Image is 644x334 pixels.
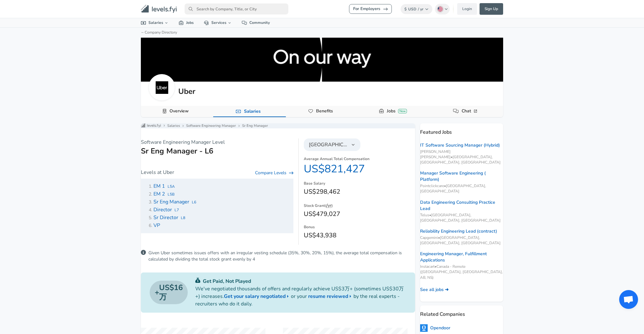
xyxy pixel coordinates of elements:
p: Levels at Uber [141,169,174,176]
a: Opendoor [420,324,450,332]
span: [PERSON_NAME] [PERSON_NAME] • [GEOGRAPHIC_DATA], [GEOGRAPHIC_DATA], [GEOGRAPHIC_DATA] [420,149,503,165]
a: Sr Eng ManagerL6 [153,199,196,205]
a: Software Engineering Manager [186,123,236,128]
span: Director [153,206,172,213]
a: Services [199,18,237,27]
img: English (US) [438,7,443,12]
a: US$16万 [150,281,188,304]
a: Sign Up [480,3,503,15]
a: Engineering Manager, Fulfillment Applications [420,251,503,263]
span: [GEOGRAPHIC_DATA] [309,141,348,148]
div: New [398,109,407,113]
a: Salaries [167,123,180,128]
img: 5fXr0IP.png [420,324,428,332]
span: VP [153,222,160,229]
a: Manager Software Engineering ( Platform) [420,170,503,183]
dt: Bonus [304,224,415,230]
p: Software Engineering Manager Level [141,138,293,146]
a: Sr DirectorL8 [153,215,185,221]
a: Community [237,18,275,27]
span: L6 [192,200,196,205]
span: EM 1 [153,183,165,190]
a: EM 2L5B [153,191,175,197]
a: EM 1L5A [153,183,175,189]
h1: Sr Eng Manager - L6 [141,146,293,156]
span: / yr [418,7,424,12]
a: Get your salary negotiated [224,293,291,300]
dd: US$479,027 [304,209,415,219]
span: L5A [168,184,175,189]
span: EM 2 [153,191,165,197]
a: Login [457,3,477,15]
a: Sr Eng Manager [242,123,268,128]
button: /yr [326,202,331,209]
button: $USD/ yr [401,4,432,14]
a: Compare Levels [255,170,293,176]
span: Pointclickcare • [GEOGRAPHIC_DATA], [GEOGRAPHIC_DATA] [420,183,503,194]
span: $ [404,7,407,12]
a: IT Software Sourcing Manager (Hybrid) [420,142,500,148]
span: Capgemini • [GEOGRAPHIC_DATA], [GEOGRAPHIC_DATA], [GEOGRAPHIC_DATA] [420,235,503,246]
a: VP [153,223,163,229]
p: Get Paid, Not Played [195,277,406,285]
a: Jobs [174,18,199,27]
p: We've negotiated thousands of offers and regularly achieve US$3万+ (sometimes US$30万+) increases. ... [195,285,406,308]
img: uberlogo.png [156,81,168,94]
a: resume reviewed [308,293,353,300]
a: Data Engineering Consulting Practice Lead [420,199,503,212]
button: [GEOGRAPHIC_DATA] [304,138,360,151]
input: Search by Company, Title, or City [185,3,288,14]
a: DirectorL7 [153,207,179,213]
span: Sr Eng Manager [153,198,189,205]
dd: US$821,427 [304,162,415,175]
div: 开放式聊天 [619,290,638,309]
span: Instacart • Canada - Remote ([GEOGRAPHIC_DATA], [GEOGRAPHIC_DATA], AB, NS) [420,264,503,280]
span: L7 [175,207,179,213]
span: USD [408,7,416,12]
span: Sr Director [153,214,178,221]
a: Chat [459,106,481,116]
a: For Employers [349,4,392,14]
a: Reliability Engineering Lead (contract) [420,228,497,234]
div: Company Data Navigation [141,106,503,117]
p: Featured Jobs [420,123,503,136]
dd: US$43,938 [304,230,415,240]
span: Telus • [GEOGRAPHIC_DATA], [GEOGRAPHIC_DATA], [GEOGRAPHIC_DATA] [420,213,503,223]
a: Salaries [136,18,174,27]
dd: US$298,462 [304,187,415,197]
dt: Base Salary [304,180,415,187]
span: L8 [181,215,185,220]
img: svg+xml;base64,PHN2ZyB4bWxucz0iaHR0cDovL3d3dy53My5vcmcvMjAwMC9zdmciIGZpbGw9IiMwYzU0NjAiIHZpZXdCb3... [195,278,200,283]
nav: primary [133,3,511,15]
a: ←Company Directory [141,30,177,35]
a: JobsNew [384,106,409,116]
a: See all jobs ➜ [420,287,449,293]
a: Salaries [241,106,263,117]
a: Benefits [314,106,336,116]
a: Overview [167,106,191,116]
span: L5B [168,192,175,197]
h5: Uber [178,86,195,97]
dt: Stock Grant ( ) [304,202,415,209]
p: Related Companies [420,305,503,318]
p: Given Uber sometimes issues offers with an irregular vesting schedule (35%, 30%, 20%, 15%), the a... [148,250,415,262]
dt: Average Annual Total Compensation [304,156,415,162]
button: English (US) [435,4,450,14]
